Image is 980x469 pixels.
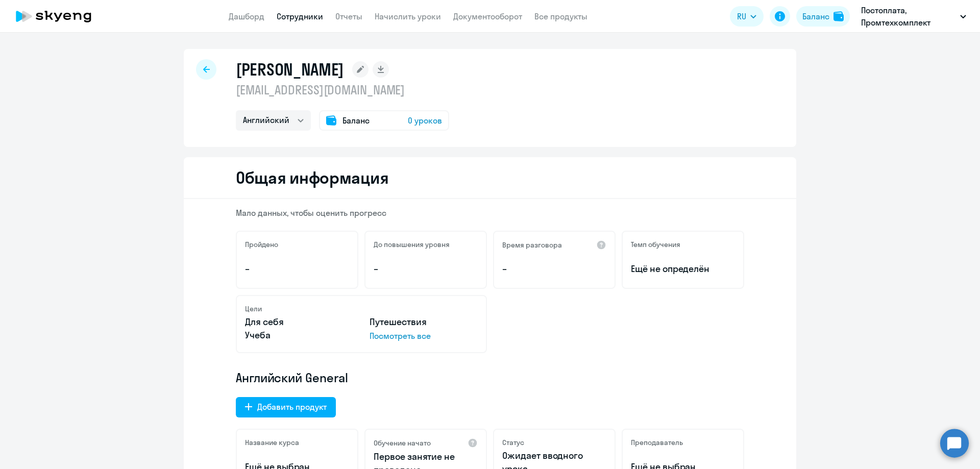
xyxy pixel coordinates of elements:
a: Документооборот [453,11,522,21]
h2: Общая информация [236,167,388,188]
h5: До повышения уровня [374,240,450,249]
p: Для себя [245,315,353,329]
a: Все продукты [534,11,587,21]
h5: Статус [502,438,524,447]
button: Добавить продукт [236,397,336,417]
button: RU [730,6,764,27]
p: Мало данных, чтобы оценить прогресс [236,207,744,218]
h5: Обучение начато [374,438,431,448]
img: balance [834,11,844,21]
a: Начислить уроки [375,11,441,21]
h1: [PERSON_NAME] [236,59,344,80]
h5: Преподаватель [631,438,683,447]
p: Путешествия [370,315,478,329]
p: Учеба [245,329,353,342]
p: – [374,262,478,276]
h5: Цели [245,304,262,313]
button: Балансbalance [796,6,850,27]
div: Баланс [802,10,829,22]
p: [EMAIL_ADDRESS][DOMAIN_NAME] [236,82,449,98]
span: Английский General [236,369,348,386]
h5: Пройдено [245,240,278,249]
span: Баланс [342,114,370,127]
span: RU [737,10,746,22]
h5: Название курса [245,438,299,447]
a: Сотрудники [277,11,323,21]
span: Ещё не определён [631,262,735,276]
h5: Темп обучения [631,240,680,249]
p: – [502,262,606,276]
a: Дашборд [229,11,264,21]
button: Постоплата, Промтехкомплект [856,4,971,29]
div: Добавить продукт [257,401,327,413]
p: Посмотреть все [370,330,478,342]
h5: Время разговора [502,240,562,250]
a: Отчеты [335,11,362,21]
p: Постоплата, Промтехкомплект [861,4,956,29]
p: – [245,262,349,276]
span: 0 уроков [408,114,442,127]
